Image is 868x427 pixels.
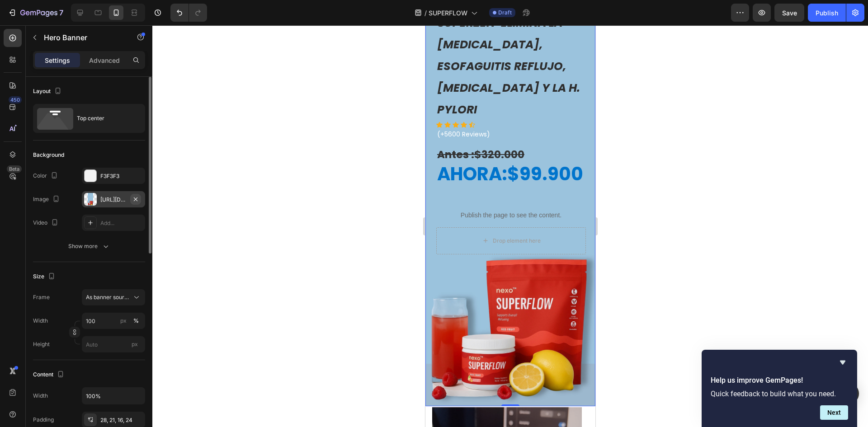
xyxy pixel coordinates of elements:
[711,357,848,420] div: Help us improve GemPages!
[100,219,143,227] div: Add...
[59,7,63,18] p: 7
[44,32,121,43] p: Hero Banner
[82,388,145,404] input: Auto
[133,317,139,325] div: %
[808,4,846,22] button: Publish
[33,170,60,182] div: Color
[33,217,60,229] div: Video
[7,165,22,173] div: Beta
[33,271,57,283] div: Size
[100,172,143,180] div: F3F3F3
[33,317,48,325] label: Width
[820,405,848,420] button: Next question
[711,375,848,386] h2: Help us improve GemPages!
[82,336,145,352] input: px
[33,293,50,301] label: Frame
[33,340,50,348] label: Height
[12,103,160,115] p: (+5600 Reviews)
[9,96,22,103] div: 450
[86,293,130,301] span: As banner source
[33,369,66,381] div: Content
[774,4,804,22] button: Save
[45,56,70,65] p: Settings
[425,25,595,427] iframe: Design area
[498,9,512,17] span: Draft
[12,122,99,136] s: Antes :$320.000
[170,4,207,22] div: Undo/Redo
[68,242,110,251] div: Show more
[77,108,132,129] div: Top center
[131,315,142,326] button: px
[711,389,848,398] p: Quick feedback to build what you need.
[816,8,838,18] div: Publish
[12,136,158,161] strong: AHORA:$99.900
[132,341,138,347] span: px
[33,151,64,159] div: Background
[11,185,160,195] p: Publish the page to see the content.
[782,9,797,17] span: Save
[67,212,115,219] div: Drop element here
[33,85,63,98] div: Layout
[33,392,48,400] div: Width
[120,317,127,325] div: px
[425,8,427,18] span: /
[82,313,145,329] input: px%
[33,416,54,424] div: Padding
[118,315,129,326] button: %
[82,289,145,305] button: As banner source
[4,4,67,22] button: 7
[100,416,143,424] div: 28, 21, 16, 24
[837,357,848,368] button: Hide survey
[100,196,127,204] div: [URL][DOMAIN_NAME]
[89,56,120,65] p: Advanced
[429,8,467,18] span: SUPERFLOW
[33,193,61,206] div: Image
[33,238,145,254] button: Show more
